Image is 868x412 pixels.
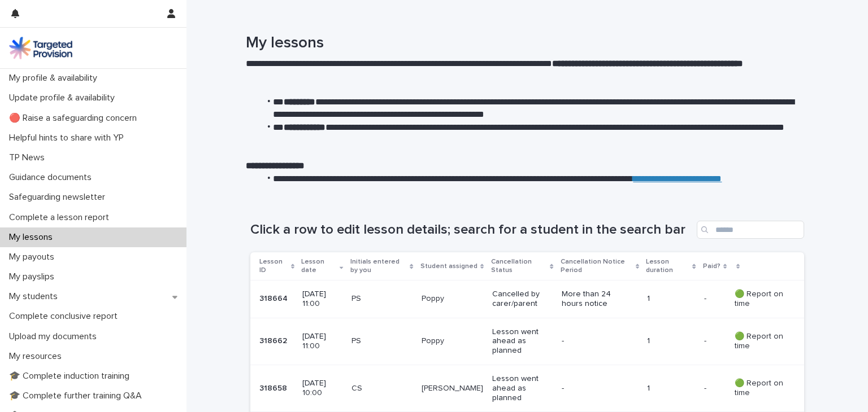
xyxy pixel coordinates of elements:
[5,232,62,243] p: My lessons
[351,336,413,346] p: PS
[735,379,786,398] p: 🟢 Report on time
[5,391,151,401] p: 🎓 Complete further training Q&A
[647,294,695,304] p: 1
[5,291,67,302] p: My students
[5,172,101,183] p: Guidance documents
[5,311,127,322] p: Complete conclusive report
[5,152,54,163] p: TP News
[250,318,804,365] tr: 318662318662 [DATE] 11:00PSPoppyLesson went ahead as planned-1-- 🟢 Report on time
[420,260,478,273] p: Student assigned
[562,290,624,309] p: More than 24 hours notice
[492,290,553,309] p: Cancelled by carer/parent
[246,34,800,53] h1: My lessons
[492,374,553,402] p: Lesson went ahead as planned
[704,334,709,346] p: -
[302,379,342,398] p: [DATE] 10:00
[259,256,288,277] p: Lesson ID
[5,192,114,203] p: Safeguarding newsletter
[703,260,721,273] p: Paid?
[301,256,337,277] p: Lesson date
[302,290,342,309] p: [DATE] 11:00
[561,256,633,277] p: Cancellation Notice Period
[351,384,413,393] p: CS
[250,365,804,412] tr: 318658318658 [DATE] 10:00CS[PERSON_NAME]Lesson went ahead as planned-1-- 🟢 Report on time
[704,292,709,304] p: -
[259,292,290,304] p: 318664
[5,351,71,362] p: My resources
[5,113,146,124] p: 🔴 Raise a safeguarding concern
[491,256,548,277] p: Cancellation Status
[647,336,695,346] p: 1
[422,294,483,304] p: Poppy
[5,133,133,143] p: Helpful hints to share with YP
[9,37,72,59] img: M5nRWzHhSzIhMunXDL62
[302,332,342,351] p: [DATE] 11:00
[350,256,407,277] p: Initials entered by you
[5,271,63,282] p: My payslips
[5,252,63,262] p: My payouts
[735,290,786,309] p: 🟢 Report on time
[735,332,786,351] p: 🟢 Report on time
[422,384,483,393] p: [PERSON_NAME]
[259,334,289,346] p: 318662
[5,212,118,223] p: Complete a lesson report
[422,336,483,346] p: Poppy
[647,384,695,393] p: 1
[351,294,413,304] p: PS
[5,93,124,103] p: Update profile & availability
[250,222,692,238] h1: Click a row to edit lesson details; search for a student in the search bar
[562,384,624,393] p: -
[646,256,690,277] p: Lesson duration
[492,327,553,356] p: Lesson went ahead as planned
[562,336,624,346] p: -
[704,382,709,393] p: -
[5,371,138,382] p: 🎓 Complete induction training
[5,331,106,342] p: Upload my documents
[259,382,289,393] p: 318658
[250,280,804,318] tr: 318664318664 [DATE] 11:00PSPoppyCancelled by carer/parentMore than 24 hours notice1-- 🟢 Report on...
[697,221,804,239] input: Search
[5,73,106,84] p: My profile & availability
